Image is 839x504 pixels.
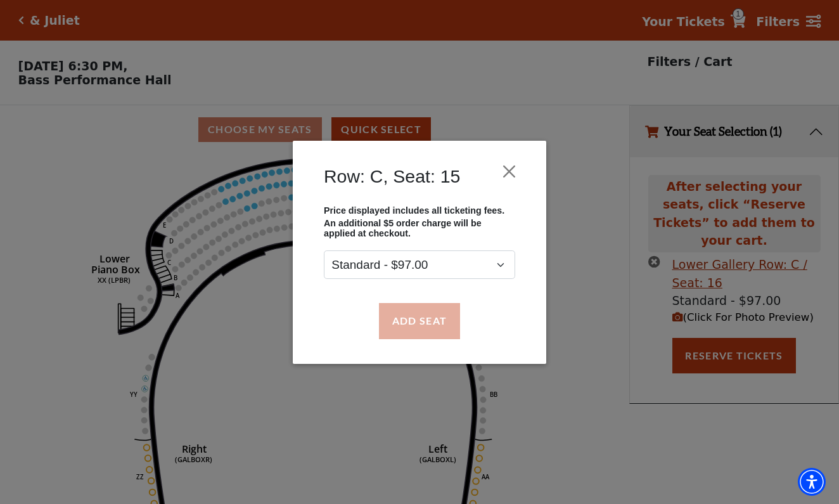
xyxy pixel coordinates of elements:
button: Add Seat [379,303,460,339]
div: Accessibility Menu [798,468,826,496]
p: Price displayed includes all ticketing fees. [324,205,515,215]
button: Close [497,159,522,183]
h4: Row: C, Seat: 15 [324,165,460,187]
p: An additional $5 order charge will be applied at checkout. [324,218,515,238]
